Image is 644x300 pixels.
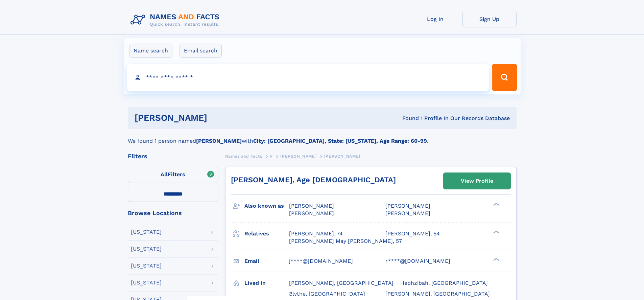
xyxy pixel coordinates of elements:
a: Log In [408,11,462,27]
span: [PERSON_NAME] [385,210,430,216]
div: ❯ [492,202,500,207]
span: V [270,154,273,159]
div: ❯ [492,230,500,234]
span: [PERSON_NAME] [289,203,334,209]
img: Logo Names and Facts [128,11,225,29]
div: [US_STATE] [131,229,162,235]
div: ❯ [492,257,500,261]
h3: Lived in [244,277,289,289]
a: [PERSON_NAME], Age [DEMOGRAPHIC_DATA] [231,176,396,184]
b: City: [GEOGRAPHIC_DATA], State: [US_STATE], Age Range: 60-99 [253,138,427,144]
span: [PERSON_NAME] [289,210,334,216]
a: [PERSON_NAME], 74 [289,230,343,237]
span: [PERSON_NAME] [385,203,430,209]
b: [PERSON_NAME] [196,138,242,144]
div: Found 1 Profile In Our Records Database [305,115,510,122]
h1: [PERSON_NAME] [135,114,305,122]
span: [PERSON_NAME], [GEOGRAPHIC_DATA] [385,291,490,297]
div: Browse Locations [128,210,218,216]
a: [PERSON_NAME] May [PERSON_NAME], 57 [289,237,402,245]
a: Sign Up [462,11,517,27]
a: V [270,152,273,160]
div: View Profile [461,173,493,189]
span: Hephzibah, [GEOGRAPHIC_DATA] [400,280,488,286]
h3: Email [244,255,289,267]
label: Name search [129,44,172,58]
div: [US_STATE] [131,263,162,269]
div: We found 1 person named with . [128,129,517,145]
div: Filters [128,153,218,159]
div: [US_STATE] [131,280,162,285]
a: Names and Facts [225,152,262,160]
span: All [161,171,168,178]
label: Email search [180,44,222,58]
button: Search Button [492,64,517,91]
a: View Profile [444,173,510,189]
span: [PERSON_NAME] [280,154,316,159]
span: [PERSON_NAME] [324,154,360,159]
span: Blythe, [GEOGRAPHIC_DATA] [289,291,365,297]
h3: Relatives [244,228,289,239]
div: [US_STATE] [131,246,162,252]
a: [PERSON_NAME] [280,152,316,160]
span: [PERSON_NAME], [GEOGRAPHIC_DATA] [289,280,393,286]
a: [PERSON_NAME], 54 [385,230,440,237]
h3: Also known as [244,200,289,212]
input: search input [127,64,489,91]
label: Filters [128,167,218,183]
